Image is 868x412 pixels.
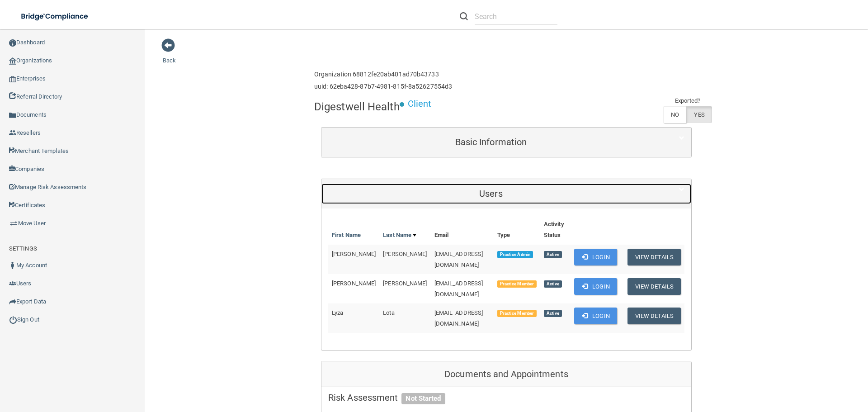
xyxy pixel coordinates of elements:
[314,83,452,90] h6: uuid: 62eba428-87b7-4981-815f-8a52627554d3
[9,298,16,305] img: icon-export.b9366987.png
[14,7,97,26] img: bridge_compliance_login_screen.278c3ca4.svg
[163,46,176,64] a: Back
[574,308,617,324] button: Login
[627,308,681,324] button: View Details
[663,106,686,123] label: NO
[434,280,483,298] span: [EMAIL_ADDRESS][DOMAIN_NAME]
[9,39,16,47] img: ic_dashboard_dark.d01f4a41.png
[401,393,445,405] span: Not Started
[332,309,343,316] span: Lyza
[663,95,712,106] td: Exported?
[332,280,376,287] span: [PERSON_NAME]
[9,76,16,82] img: enterprise.0d942306.png
[383,309,394,316] span: Lota
[9,57,16,65] img: organization-icon.f8decf85.png
[314,101,400,113] h4: Digestwell Health
[9,129,16,137] img: ic_reseller.de258add.png
[627,278,681,295] button: View Details
[328,393,684,403] h5: Risk Assessment
[544,280,562,288] span: Active
[712,348,857,384] iframe: Drift Widget Chat Controller
[431,215,494,245] th: Email
[574,249,617,265] button: Login
[686,106,712,123] label: YES
[383,280,427,287] span: [PERSON_NAME]
[383,251,427,257] span: [PERSON_NAME]
[9,316,17,324] img: ic_power_dark.7ecde6b1.png
[434,309,483,327] span: [EMAIL_ADDRESS][DOMAIN_NAME]
[9,280,16,287] img: icon-users.e205127d.png
[332,251,376,257] span: [PERSON_NAME]
[9,262,16,269] img: ic_user_dark.df1a06c3.png
[9,243,37,254] label: SETTINGS
[460,12,468,20] img: ic-search.3b580494.png
[497,251,533,258] span: Practice Admin
[332,230,361,241] a: First Name
[494,215,540,245] th: Type
[408,95,432,112] p: Client
[627,249,681,265] button: View Details
[497,280,537,288] span: Practice Member
[9,112,16,119] img: icon-documents.8dae5593.png
[540,215,571,245] th: Activity Status
[321,361,691,388] div: Documents and Appointments
[314,71,452,78] h6: Organization 68812fe20ab401ad70b43733
[328,132,684,152] a: Basic Information
[328,189,654,199] h5: Users
[497,310,537,317] span: Practice Member
[9,219,18,228] img: briefcase.64adab9b.png
[328,137,654,147] h5: Basic Information
[574,278,617,295] button: Login
[328,184,684,204] a: Users
[383,230,416,241] a: Last Name
[475,8,557,25] input: Search
[434,251,483,268] span: [EMAIL_ADDRESS][DOMAIN_NAME]
[544,251,562,258] span: Active
[544,310,562,317] span: Active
